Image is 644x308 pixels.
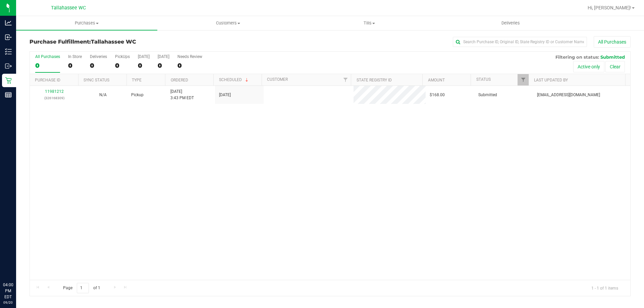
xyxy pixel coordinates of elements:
a: Purchase ID [35,78,60,82]
span: Tallahassee WC [91,39,136,45]
span: 1 - 1 of 1 items [586,283,624,293]
div: 0 [158,62,169,69]
inline-svg: Reports [5,91,12,98]
a: Status [476,77,491,82]
div: 0 [115,62,130,69]
button: Clear [605,61,625,72]
a: Type [132,78,142,82]
inline-svg: Outbound [5,63,12,69]
inline-svg: Inbound [5,34,12,41]
span: $168.00 [430,92,445,98]
a: Sync Status [84,78,109,82]
span: Submitted [478,92,497,98]
span: [DATE] [219,92,231,98]
span: Deliveries [492,20,529,26]
div: PickUps [115,54,130,59]
p: (326168309) [34,95,74,101]
span: [EMAIL_ADDRESS][DOMAIN_NAME] [537,92,600,98]
span: [DATE] 3:43 PM EDT [170,88,194,101]
span: Customers [158,20,298,26]
div: [DATE] [158,54,169,59]
div: Needs Review [177,54,202,59]
a: State Registry ID [357,78,392,82]
button: All Purchases [594,36,631,48]
a: Ordered [171,78,188,82]
div: 0 [138,62,150,69]
span: Purchases [16,20,157,26]
p: 04:00 PM EDT [3,282,13,300]
a: 11981212 [45,89,64,94]
div: 0 [35,62,60,69]
div: [DATE] [138,54,150,59]
inline-svg: Retail [5,77,12,84]
div: 0 [177,62,202,69]
div: All Purchases [35,54,60,59]
input: Search Purchase ID, Original ID, State Registry ID or Customer Name... [453,37,587,47]
span: Submitted [600,54,625,60]
inline-svg: Inventory [5,48,12,55]
a: Scheduled [219,77,250,82]
a: Amount [428,78,445,82]
span: Page of 1 [57,283,106,293]
a: Purchases [16,16,157,30]
span: Hi, [PERSON_NAME]! [588,5,631,10]
span: Not Applicable [99,93,107,97]
a: Deliveries [440,16,581,30]
h3: Purchase Fulfillment: [30,39,230,45]
a: Last Updated By [534,78,568,82]
span: Pickup [131,92,144,98]
div: In Store [68,54,82,59]
div: 0 [90,62,107,69]
div: 0 [68,62,82,69]
button: Active only [573,61,604,72]
input: 1 [77,283,89,293]
a: Tills [299,16,440,30]
inline-svg: Analytics [5,19,12,26]
a: Filter [340,74,351,85]
button: N/A [99,92,107,98]
span: Tills [299,20,439,26]
span: Filtering on status: [555,54,599,60]
span: Tallahassee WC [51,5,86,11]
p: 09/20 [3,300,13,305]
iframe: Resource center [7,254,27,274]
a: Filter [518,74,529,85]
div: Deliveries [90,54,107,59]
a: Customers [157,16,299,30]
a: Customer [267,77,288,82]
